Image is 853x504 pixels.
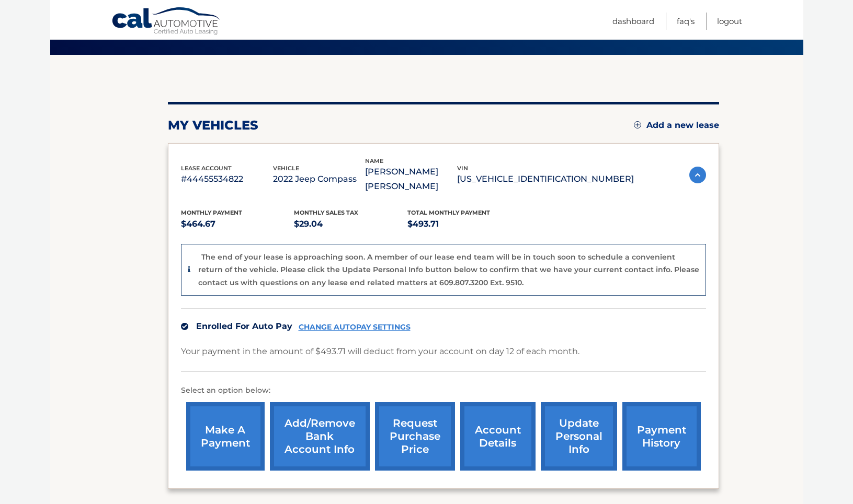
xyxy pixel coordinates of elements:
[270,402,370,471] a: Add/Remove bank account info
[299,323,411,332] a: CHANGE AUTOPAY SETTINGS
[460,402,536,471] a: account details
[677,13,695,30] a: FAQ's
[111,7,221,37] a: Cal Automotive
[181,172,273,186] p: #44455534822
[689,167,706,183] img: accordion-active.svg
[181,217,294,231] p: $464.67
[457,172,634,186] p: [US_VEHICLE_IDENTIFICATION_NUMBER]
[634,121,641,128] img: add.svg
[181,384,706,397] p: Select an option below:
[168,118,258,133] h2: my vehicles
[612,13,654,30] a: Dashboard
[407,209,490,216] span: Total Monthly Payment
[181,323,188,330] img: check.svg
[181,344,579,359] p: Your payment in the amount of $493.71 will deduct from your account on day 12 of each month.
[181,209,242,216] span: Monthly Payment
[196,321,292,331] span: Enrolled For Auto Pay
[273,172,365,186] p: 2022 Jeep Compass
[365,157,383,165] span: name
[273,165,299,172] span: vehicle
[541,402,617,471] a: update personal info
[294,209,358,216] span: Monthly sales Tax
[365,165,457,194] p: [PERSON_NAME] [PERSON_NAME]
[457,165,468,172] span: vin
[622,402,701,471] a: payment history
[198,252,699,287] p: The end of your lease is approaching soon. A member of our lease end team will be in touch soon t...
[634,120,719,131] a: Add a new lease
[375,402,455,471] a: request purchase price
[186,402,265,471] a: make a payment
[181,165,232,172] span: lease account
[407,217,521,231] p: $493.71
[294,217,407,231] p: $29.04
[717,13,742,30] a: Logout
